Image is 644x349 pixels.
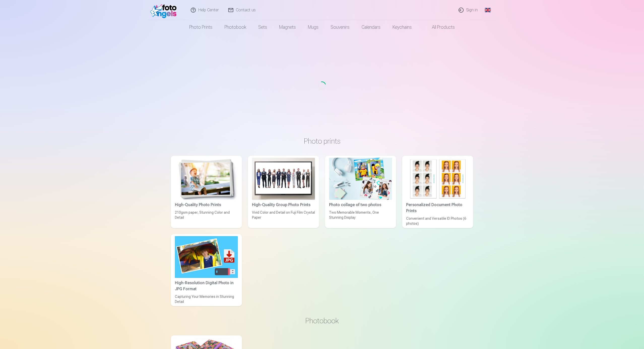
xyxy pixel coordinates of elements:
[252,158,315,200] img: High-Quality Group Photo Prints
[402,156,473,228] a: Personalized Document Photo PrintsPersonalized Document Photo PrintsConvenient and Versatile ID P...
[273,20,302,34] a: Magnets
[302,20,325,34] a: Mugs
[327,210,394,226] div: Two Memorable Moments, One Stunning Display
[171,234,242,306] a: High-Resolution Digital Photo in JPG FormatHigh-Resolution Digital Photo in JPG FormatCapturing Y...
[404,202,471,214] div: Personalized Document Photo Prints
[173,294,240,304] div: Capturing Your Memories in Stunning Detail
[175,236,238,278] img: High-Resolution Digital Photo in JPG Format
[329,158,392,200] img: Photo collage of two photos
[404,216,471,226] div: Convenient and Versatile ID Photos (6 photos)
[171,156,242,228] a: High-Quality Photo PrintsHigh-Quality Photo Prints210gsm paper, Stunning Color and Detail
[356,20,387,34] a: Calendars
[150,2,179,18] img: /fa1
[250,202,317,208] div: High-Quality Group Photo Prints
[175,137,469,146] h3: Photo prints
[406,158,469,200] img: Personalized Document Photo Prints
[248,156,319,228] a: High-Quality Group Photo PrintsHigh-Quality Group Photo PrintsVivid Color and Detail on Fuji Film...
[325,156,396,228] a: Photo collage of two photosPhoto collage of two photosTwo Memorable Moments, One Stunning Display
[418,20,461,34] a: All products
[327,202,394,208] div: Photo collage of two photos
[175,158,238,200] img: High-Quality Photo Prints
[252,20,273,34] a: Sets
[175,316,469,325] h3: Photobook
[173,210,240,226] div: 210gsm paper, Stunning Color and Detail
[173,280,240,292] div: High-Resolution Digital Photo in JPG Format
[325,20,356,34] a: Souvenirs
[218,20,252,34] a: Photobook
[387,20,418,34] a: Keychains
[183,20,218,34] a: Photo prints
[173,202,240,208] div: High-Quality Photo Prints
[250,210,317,226] div: Vivid Color and Detail on Fuji Film Crystal Paper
